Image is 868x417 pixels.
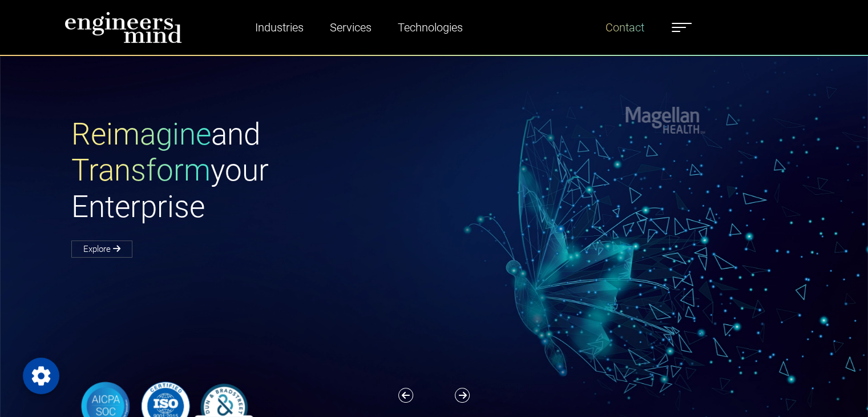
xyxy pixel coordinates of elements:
span: Reimagine [71,117,211,152]
img: logo [64,11,182,43]
a: Contact [601,14,649,41]
a: Industries [251,14,308,41]
h1: and your Enterprise [71,117,434,226]
a: Technologies [393,14,467,41]
span: Transform [71,153,211,188]
a: Explore [71,240,132,258]
a: Services [325,14,376,41]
